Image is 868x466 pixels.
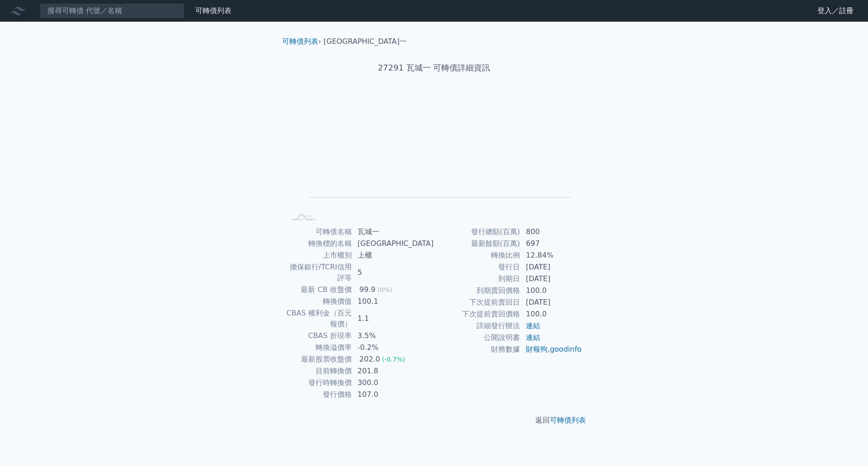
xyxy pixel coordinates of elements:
td: [DATE] [520,273,582,285]
a: 登入／註冊 [810,4,861,18]
li: › [282,36,321,47]
td: 300.0 [352,377,434,389]
td: 697 [520,238,582,249]
td: CBAS 折現率 [286,330,352,342]
a: 可轉債列表 [550,416,586,424]
td: CBAS 權利金（百元報價） [286,307,352,330]
td: 瓦城一 [352,226,434,238]
h1: 27291 瓦城一 可轉債詳細資訊 [275,61,593,74]
td: 轉換價值 [286,296,352,307]
td: 1.1 [352,307,434,330]
td: 到期日 [434,273,520,285]
a: 可轉債列表 [282,37,318,46]
td: 107.0 [352,389,434,400]
input: 搜尋可轉債 代號／名稱 [40,3,184,19]
td: 擔保銀行/TCRI信用評等 [286,261,352,284]
td: 發行總額(百萬) [434,226,520,238]
span: (-0.7%) [382,356,406,363]
td: 100.0 [520,308,582,320]
td: 公開說明書 [434,332,520,344]
td: 上市櫃別 [286,249,352,261]
a: 可轉債列表 [195,6,231,15]
span: (0%) [377,286,392,293]
td: 發行日 [434,261,520,273]
td: 轉換比例 [434,249,520,261]
td: 3.5% [352,330,434,342]
td: 轉換溢價率 [286,342,352,353]
td: 100.1 [352,296,434,307]
a: 連結 [526,321,540,330]
td: [DATE] [520,297,582,308]
td: 下次提前賣回日 [434,297,520,308]
td: , [520,344,582,355]
li: [GEOGRAPHIC_DATA]一 [324,36,407,47]
g: Chart [301,103,572,211]
td: 可轉債名稱 [286,226,352,238]
div: 202.0 [358,354,382,365]
td: 100.0 [520,285,582,297]
td: 最新股票收盤價 [286,353,352,365]
td: 12.84% [520,249,582,261]
td: 財務數據 [434,344,520,355]
td: 轉換標的名稱 [286,238,352,249]
a: goodinfo [550,345,581,353]
td: 上櫃 [352,249,434,261]
td: 201.8 [352,365,434,377]
div: 99.9 [358,284,377,295]
td: [DATE] [520,261,582,273]
td: 到期賣回價格 [434,285,520,297]
p: 返回 [275,415,593,426]
td: 5 [352,261,434,284]
td: 下次提前賣回價格 [434,308,520,320]
td: 最新餘額(百萬) [434,238,520,249]
td: 發行價格 [286,389,352,400]
td: 最新 CB 收盤價 [286,284,352,296]
td: [GEOGRAPHIC_DATA] [352,238,434,249]
td: 800 [520,226,582,238]
a: 財報狗 [526,345,547,353]
td: -0.2% [352,342,434,353]
a: 連結 [526,333,540,342]
td: 目前轉換價 [286,365,352,377]
td: 詳細發行辦法 [434,320,520,332]
td: 發行時轉換價 [286,377,352,389]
